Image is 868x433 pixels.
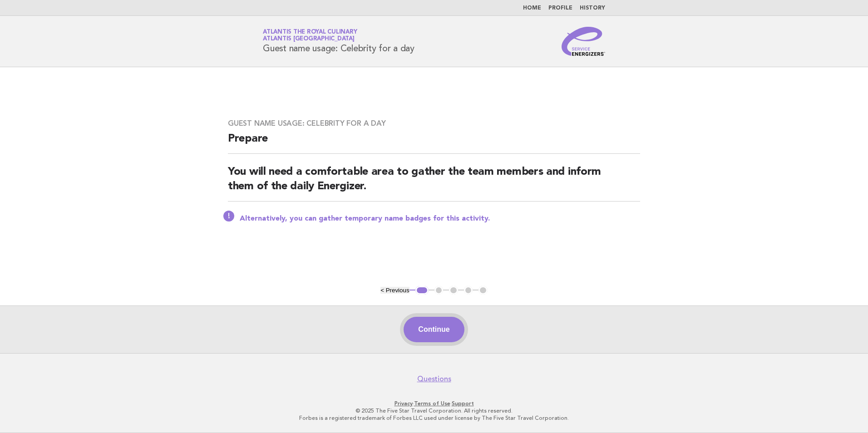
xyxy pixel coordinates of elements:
button: < Previous [380,287,409,294]
a: Privacy [395,400,413,407]
h3: Guest name usage: Celebrity for a day [228,119,640,128]
p: Forbes is a registered trademark of Forbes LLC used under license by The Five Star Travel Corpora... [156,414,712,422]
a: Terms of Use [414,400,450,407]
a: Profile [548,5,572,11]
p: Alternatively, you can gather temporary name badges for this activity. [240,214,640,223]
a: History [580,5,605,11]
a: Home [523,5,541,11]
a: Questions [417,374,451,384]
h1: Guest name usage: Celebrity for a day [263,30,414,53]
img: Service Energizers [562,27,605,56]
button: Continue [404,317,464,342]
a: Atlantis the Royal CulinaryAtlantis [GEOGRAPHIC_DATA] [263,29,357,42]
button: 1 [415,286,429,295]
h2: You will need a comfortable area to gather the team members and inform them of the daily Energizer. [228,165,640,202]
p: © 2025 The Five Star Travel Corporation. All rights reserved. [156,407,712,414]
a: Support [452,400,474,407]
h2: Prepare [228,132,640,154]
span: Atlantis [GEOGRAPHIC_DATA] [263,36,355,42]
p: · · [156,400,712,407]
